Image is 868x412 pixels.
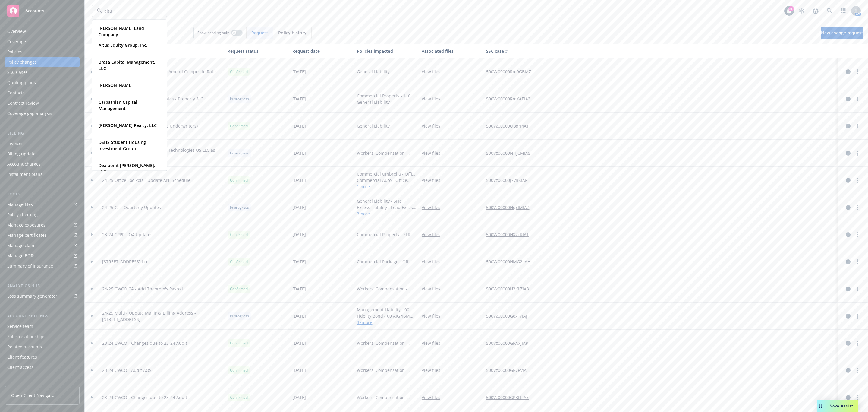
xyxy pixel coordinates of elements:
span: Confirmed [230,286,248,292]
div: Account charges [7,159,41,169]
span: [DATE] [292,204,306,211]
a: View files [422,394,445,401]
span: Request [251,30,268,36]
button: Associated files [419,44,484,58]
div: Account settings [5,313,80,319]
a: View files [422,313,445,319]
span: Workers' Compensation - AOS [357,394,417,401]
a: 500Vz00000QBgrPIAT [486,123,534,129]
a: Contacts [5,88,80,98]
a: circleInformation [844,177,852,184]
strong: DSHS Student Housing Investment Group [99,139,146,151]
div: Installment plans [7,170,42,179]
div: Summary of insurance [7,261,53,271]
a: Installment plans [5,170,80,179]
a: Search [823,5,835,17]
a: Service team [5,322,80,331]
strong: Altus Equity Group, Inc. [99,42,147,48]
a: Switch app [837,5,849,17]
a: Report a Bug [810,5,822,17]
a: circleInformation [844,122,852,130]
a: Policy changes [5,57,80,67]
div: Manage certificates [7,230,47,240]
div: Toggle Row Expanded [85,330,100,357]
a: 500Vz00000GoxF7IAJ [486,313,532,319]
a: 500Vz00000HMG2lIAH [486,258,535,265]
input: Filter by keyword... [90,27,194,39]
div: Policies [7,47,22,57]
a: View files [422,177,445,183]
div: Contacts [7,88,25,98]
span: Accounts [25,8,44,13]
div: Overview [7,27,26,36]
strong: Brasa Capital Management, LLC [99,59,155,71]
a: 500Vz00000HX2cRIAT [486,231,534,238]
a: View files [422,286,445,292]
div: Toggle Row Expanded [85,248,100,275]
strong: [PERSON_NAME] Land Company [99,25,144,37]
span: [DATE] [292,313,306,319]
div: Manage exposures [7,220,46,230]
span: Commercial Package - Office Locations [357,258,417,265]
a: circleInformation [844,231,852,238]
span: [DATE] [292,286,306,292]
div: Manage claims [7,241,38,250]
a: 37 more [357,319,417,325]
a: 500Vz00000GP7RvIAL [486,367,533,373]
button: Request status [225,44,290,58]
div: Toggle Row Expanded [85,85,100,113]
a: 500Vz00000H3KLZIA3 [486,286,534,292]
a: Summary of insurance [5,261,80,271]
span: [DATE] [292,394,306,401]
a: View files [422,150,445,156]
span: [STREET_ADDRESS] Loc. [102,258,149,265]
div: Toggle Row Expanded [85,357,100,384]
span: Policy history [278,30,307,36]
span: [DATE] [292,258,306,265]
a: more [854,177,861,184]
a: Coverage [5,37,80,46]
a: more [854,394,861,401]
a: Invoices [5,139,80,148]
div: Manage BORs [7,251,36,261]
div: Toggle Row Expanded [85,113,100,140]
a: Contract review [5,98,80,108]
span: In progress [230,151,249,156]
span: 23-24 CWCO - Changes due to 23-24 Audit [102,340,187,346]
span: Confirmed [230,123,248,129]
a: circleInformation [844,367,852,374]
span: Nova Assist [829,403,853,408]
a: View files [422,96,445,102]
a: Manage claims [5,241,80,250]
span: 23-24 CWCO - Changes due to 23-24 Audit [102,394,187,401]
span: General Liability - SFR [357,198,417,204]
a: more [854,122,861,130]
div: Billing [5,130,80,136]
a: SSC Cases [5,68,80,77]
span: Commercial Property - $10M Primary [357,93,417,99]
div: Toggle Row Expanded [85,275,100,303]
strong: Dealpoint [PERSON_NAME], LLC [99,163,155,175]
a: circleInformation [844,394,852,401]
span: [DATE] [292,150,306,156]
div: Invoices [7,139,24,148]
div: Policy checking [7,210,38,220]
a: circleInformation [844,312,852,320]
a: Manage files [5,200,80,209]
span: Excess Liability - Lead Excess $1M - SFR [357,204,417,211]
div: Toggle Row Expanded [85,303,100,330]
span: General Liability [357,99,417,105]
span: In progress [230,96,249,102]
a: Quoting plans [5,78,80,87]
span: Management Liability - 00 AIG $5M EPL/FID/ELL [357,306,417,313]
span: [DATE] [292,367,306,373]
a: View files [422,123,445,129]
span: General Liability [357,68,390,75]
a: more [854,231,861,238]
span: Manage exposures [5,220,80,230]
span: Confirmed [230,178,248,183]
a: Accounts [5,2,80,19]
div: Manage files [7,200,33,209]
span: 24-25 CWCO CA - Add Theorem's Payroll [102,286,183,292]
a: View files [422,204,445,211]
